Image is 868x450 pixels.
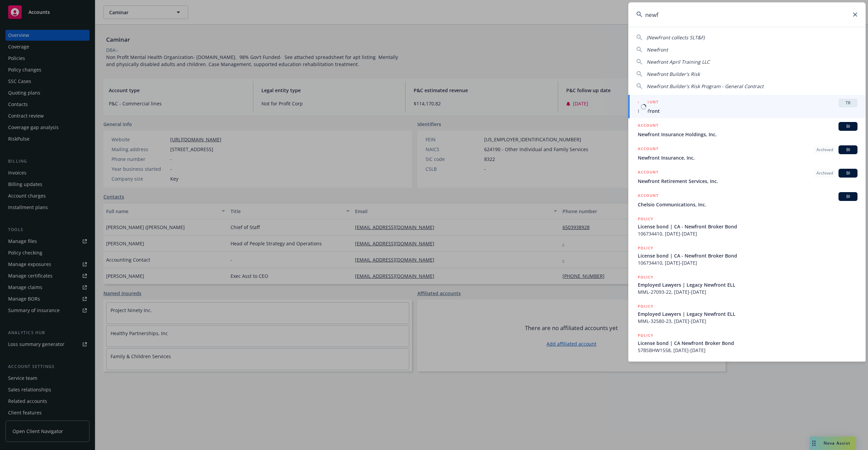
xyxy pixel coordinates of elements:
[638,230,857,237] span: 106734410, [DATE]-[DATE]
[638,169,658,177] h5: ACCOUNT
[638,154,857,161] span: Newfront Insurance, Inc.
[628,188,866,212] a: ACCOUNTBIChelsio Communications, Inc.
[638,340,857,347] span: License bond | CA Newfront Broker Bond
[647,71,700,77] span: Newfront Builder's Risk
[647,34,705,41] span: (NewFront collects SLT&F)
[638,274,653,281] h5: POLICY
[638,223,857,230] span: License bond | CA - Newfront Broker Bond
[638,318,857,325] span: MML-32580-23, [DATE]-[DATE]
[638,178,857,185] span: Newfront Retirement Services, Inc.
[638,303,653,310] h5: POLICY
[638,281,857,288] span: Employed Lawyers | Legacy Newfront ELL
[628,241,866,270] a: POLICYLicense bond | CA - Newfront Broker Bond106734410, [DATE]-[DATE]
[628,165,866,188] a: ACCOUNTArchivedBINewfront Retirement Services, Inc.
[628,142,866,165] a: ACCOUNTArchivedBINewfront Insurance, Inc.
[638,131,857,138] span: Newfront Insurance Holdings, Inc.
[638,201,857,208] span: Chelsio Communications, Inc.
[638,245,653,251] h5: POLICY
[638,310,857,318] span: Employed Lawyers | Legacy Newfront ELL
[638,107,857,115] span: Newfront
[647,46,668,53] span: Newfront
[816,170,833,176] span: Archived
[647,59,710,65] span: Newfront April Training LLC
[638,99,658,107] h5: ACCOUNT
[628,95,866,118] a: ACCOUNTTRNewfront
[628,328,866,357] a: POLICYLicense bond | CA Newfront Broker Bond57BSBHW1558, [DATE]-[DATE]
[841,147,855,153] span: BI
[841,193,855,200] span: BI
[638,288,857,295] span: MML-27093-22, [DATE]-[DATE]
[628,118,866,142] a: ACCOUNTBINewfront Insurance Holdings, Inc.
[638,192,658,200] h5: ACCOUNT
[638,122,658,130] h5: ACCOUNT
[638,347,857,354] span: 57BSBHW1558, [DATE]-[DATE]
[628,212,866,241] a: POLICYLicense bond | CA - Newfront Broker Bond106734410, [DATE]-[DATE]
[647,83,764,89] span: Newfront Builder's Risk Program - General Contract
[841,123,855,129] span: BI
[628,2,866,27] input: Search...
[841,170,855,176] span: BI
[638,332,653,339] h5: POLICY
[638,145,658,154] h5: ACCOUNT
[816,147,833,153] span: Archived
[628,299,866,328] a: POLICYEmployed Lawyers | Legacy Newfront ELLMML-32580-23, [DATE]-[DATE]
[638,259,857,266] span: 106734410, [DATE]-[DATE]
[638,252,857,259] span: License bond | CA - Newfront Broker Bond
[638,216,653,222] h5: POLICY
[841,100,855,106] span: TR
[628,270,866,299] a: POLICYEmployed Lawyers | Legacy Newfront ELLMML-27093-22, [DATE]-[DATE]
